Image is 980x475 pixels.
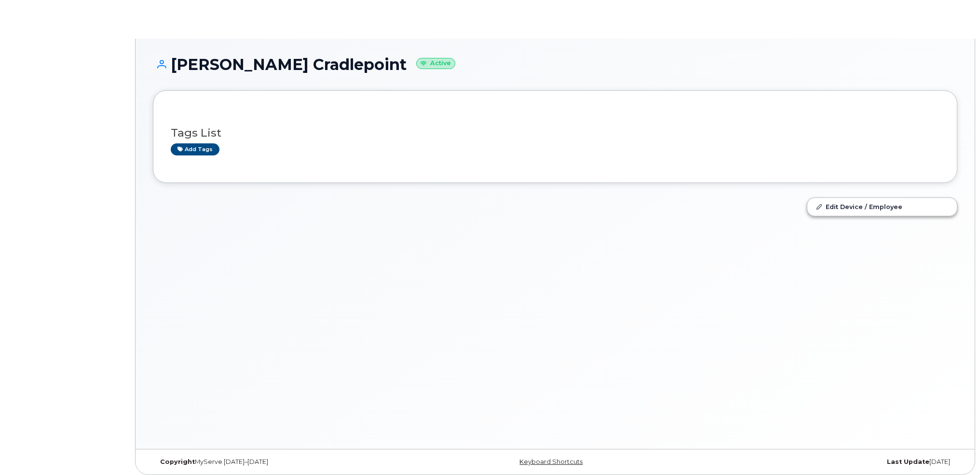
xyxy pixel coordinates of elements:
[416,58,455,69] small: Active
[171,127,939,139] h3: Tags List
[160,458,195,465] strong: Copyright
[171,143,219,155] a: Add tags
[887,458,929,465] strong: Last Update
[807,198,957,215] a: Edit Device / Employee
[153,56,957,73] h1: [PERSON_NAME] Cradlepoint
[689,458,957,466] div: [DATE]
[153,458,421,466] div: MyServe [DATE]–[DATE]
[519,458,583,465] a: Keyboard Shortcuts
